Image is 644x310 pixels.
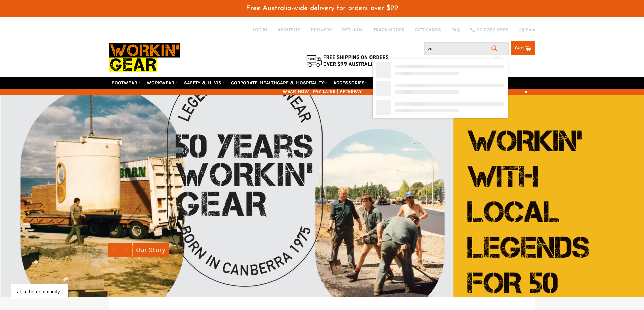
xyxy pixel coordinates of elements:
[109,38,180,77] img: Workin Gear leaders in Workwear, Safety Boots, PPE, Uniforms. Australia's No.1 in Workwear
[331,77,371,89] a: ACCESSORIES
[109,77,143,89] a: FOOTWEAR
[109,88,535,95] span: WEAR NOW | PAY LATER | AFTERPAY
[144,77,180,89] a: WORKWEAR
[278,27,301,33] a: ABOUT US
[526,28,539,32] span: Email
[181,77,227,89] a: SAFETY & HI VIS
[311,27,332,33] a: DELIVERY
[253,27,267,33] a: Log in
[511,41,535,55] a: Cart
[246,5,398,12] span: Free Australia-wide delivery for orders over $99
[372,77,418,89] a: RE-WORKIN' GEAR
[17,289,62,294] button: Join the community!
[133,243,169,257] a: Our Story
[470,28,508,32] a: 02 6280 5885
[342,27,363,33] a: RETURNS
[415,27,441,33] a: GIFT CARDS
[451,27,460,33] a: FAQ
[228,77,330,89] a: CORPORATE, HEALTHCARE & HOSPITALITY
[305,54,390,68] img: Flat $9.95 shipping Australia wide
[477,28,508,32] span: 02 6280 5885
[424,42,509,55] input: Search
[519,27,539,33] a: Email
[373,27,405,33] a: TRACK ORDER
